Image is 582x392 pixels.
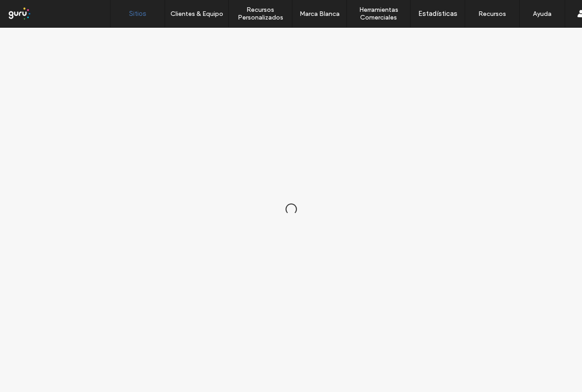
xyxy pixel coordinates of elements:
[129,10,146,18] label: Sitios
[418,10,457,18] label: Estadísticas
[478,10,506,18] label: Recursos
[171,10,223,18] label: Clientes & Equipo
[347,6,410,21] label: Herramientas Comerciales
[533,10,552,18] label: Ayuda
[300,10,340,18] label: Marca Blanca
[229,6,292,21] label: Recursos Personalizados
